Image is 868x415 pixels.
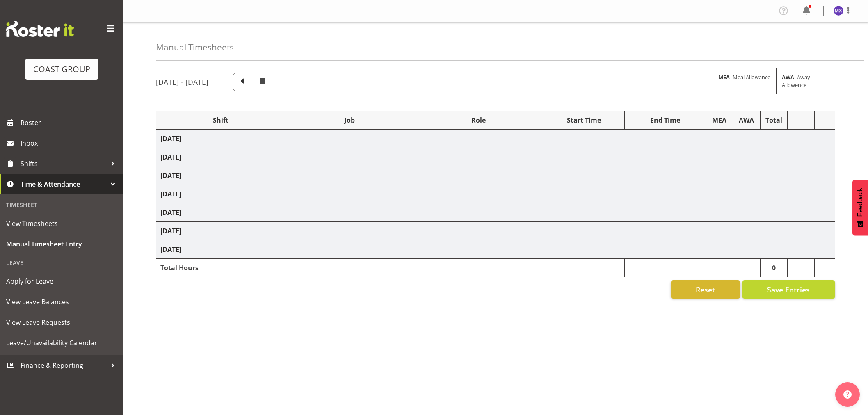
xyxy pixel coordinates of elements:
[765,115,783,125] div: Total
[834,6,843,16] img: michelle-xiang8229.jpg
[2,271,121,292] a: Apply for Leave
[156,130,835,148] td: [DATE]
[767,284,810,295] span: Save Entries
[2,213,121,234] a: View Timesheets
[6,316,117,328] span: View Leave Requests
[2,292,121,312] a: View Leave Balances
[782,73,794,81] strong: AWA
[777,68,840,94] div: - Away Allowence
[160,115,281,125] div: Shift
[21,116,119,129] span: Roster
[2,234,121,254] a: Manual Timesheet Entry
[156,78,208,87] h5: [DATE] - [DATE]
[156,166,835,185] td: [DATE]
[843,390,852,399] img: help-xxl-2.png
[671,280,740,299] button: Reset
[760,259,787,277] td: 0
[713,68,777,94] div: - Meal Allowance
[2,196,121,213] div: Timesheet
[852,180,868,235] button: Feedback - Show survey
[156,240,835,259] td: [DATE]
[156,203,835,222] td: [DATE]
[6,337,117,349] span: Leave/Unavailability Calendar
[6,238,117,250] span: Manual Timesheet Entry
[156,43,234,52] h4: Manual Timesheets
[737,115,756,125] div: AWA
[857,188,864,217] span: Feedback
[710,115,729,125] div: MEA
[156,222,835,240] td: [DATE]
[156,148,835,166] td: [DATE]
[6,296,117,308] span: View Leave Balances
[6,217,117,230] span: View Timesheets
[418,115,539,125] div: Role
[289,115,409,125] div: Job
[156,185,835,203] td: [DATE]
[2,333,121,353] a: Leave/Unavailability Calendar
[6,275,117,287] span: Apply for Leave
[21,178,107,190] span: Time & Attendance
[21,359,107,372] span: Finance & Reporting
[156,259,285,277] td: Total Hours
[2,312,121,333] a: View Leave Requests
[696,284,715,295] span: Reset
[21,157,107,170] span: Shifts
[21,137,119,149] span: Inbox
[742,280,835,299] button: Save Entries
[718,73,730,81] strong: MEA
[547,115,620,125] div: Start Time
[6,21,74,37] img: Rosterit website logo
[33,63,90,75] div: COAST GROUP
[629,115,702,125] div: End Time
[2,254,121,271] div: Leave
